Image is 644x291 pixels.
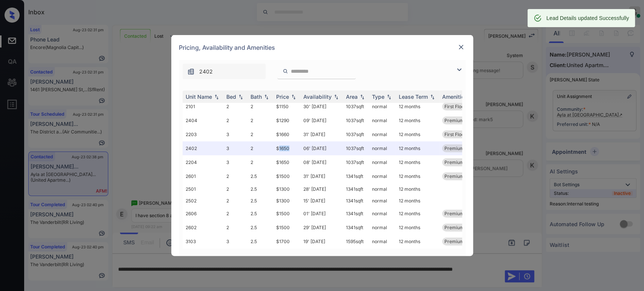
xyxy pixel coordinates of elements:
[183,195,223,207] td: 2502
[223,155,247,169] td: 3
[223,221,247,234] td: 2
[396,155,439,169] td: 12 months
[223,234,247,248] td: 3
[444,118,464,123] span: Premium
[372,93,384,100] div: Type
[369,100,396,113] td: normal
[396,234,439,248] td: 12 months
[343,221,369,234] td: 1341 sqft
[369,207,396,221] td: normal
[283,68,288,75] img: icon-zuma
[300,221,343,234] td: 29' [DATE]
[199,67,213,76] span: 2402
[273,195,300,207] td: $1300
[183,113,223,127] td: 2404
[300,113,343,127] td: 09' [DATE]
[300,169,343,183] td: 31' [DATE]
[300,195,343,207] td: 15' [DATE]
[343,183,369,195] td: 1341 sqft
[223,195,247,207] td: 2
[396,141,439,155] td: 12 months
[183,141,223,155] td: 2402
[247,207,273,221] td: 2.5
[273,155,300,169] td: $1650
[237,94,244,100] img: sorting
[343,234,369,248] td: 1595 sqft
[247,100,273,113] td: 2
[358,94,366,100] img: sorting
[223,141,247,155] td: 3
[247,169,273,183] td: 2.5
[273,234,300,248] td: $1700
[183,169,223,183] td: 2601
[396,221,439,234] td: 12 months
[369,183,396,195] td: normal
[396,100,439,113] td: 12 months
[213,94,220,100] img: sorting
[273,113,300,127] td: $1290
[300,234,343,248] td: 19' [DATE]
[343,155,369,169] td: 1037 sqft
[300,183,343,195] td: 28' [DATE]
[223,127,247,141] td: 3
[444,211,472,216] span: Premium TH
[273,127,300,141] td: $1660
[247,221,273,234] td: 2.5
[247,183,273,195] td: 2.5
[171,35,473,60] div: Pricing, Availability and Amenities
[399,93,428,100] div: Lease Term
[396,169,439,183] td: 12 months
[457,43,465,51] img: close
[247,234,273,248] td: 2.5
[247,127,273,141] td: 2
[442,93,467,100] div: Amenities
[226,93,236,100] div: Bed
[273,183,300,195] td: $1300
[396,183,439,195] td: 12 months
[290,94,297,100] img: sorting
[343,127,369,141] td: 1037 sqft
[343,100,369,113] td: 1037 sqft
[332,94,340,100] img: sorting
[247,195,273,207] td: 2.5
[369,113,396,127] td: normal
[444,173,472,179] span: Premium TH
[300,127,343,141] td: 31' [DATE]
[369,221,396,234] td: normal
[183,183,223,195] td: 2501
[546,11,629,25] div: Lead Details updated Successfully
[300,141,343,155] td: 06' [DATE]
[369,169,396,183] td: normal
[300,100,343,113] td: 30' [DATE]
[273,100,300,113] td: $1150
[273,221,300,234] td: $1500
[369,141,396,155] td: normal
[369,127,396,141] td: normal
[343,195,369,207] td: 1341 sqft
[276,93,289,100] div: Price
[223,100,247,113] td: 2
[247,141,273,155] td: 2
[187,68,195,75] img: icon-zuma
[273,141,300,155] td: $1650
[251,93,262,100] div: Bath
[223,169,247,183] td: 2
[444,225,472,230] span: Premium TH
[247,113,273,127] td: 2
[444,132,466,137] span: First Floor
[369,155,396,169] td: normal
[385,94,393,100] img: sorting
[186,93,212,100] div: Unit Name
[396,113,439,127] td: 12 months
[183,127,223,141] td: 2203
[300,155,343,169] td: 08' [DATE]
[183,207,223,221] td: 2606
[183,100,223,113] td: 2101
[223,183,247,195] td: 2
[429,94,436,100] img: sorting
[343,141,369,155] td: 1037 sqft
[396,195,439,207] td: 12 months
[183,234,223,248] td: 3103
[223,113,247,127] td: 2
[444,145,464,151] span: Premium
